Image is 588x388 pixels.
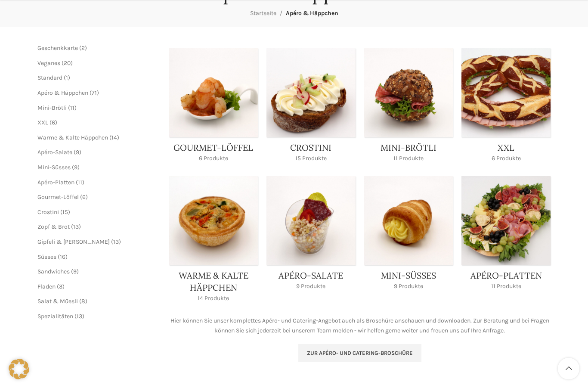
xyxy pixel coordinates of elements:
a: Zur Apéro- und Catering-Broschüre [298,344,421,362]
a: Fladen [37,283,56,290]
a: Apéro-Salate [37,149,72,156]
a: Scroll to top button [558,358,579,379]
span: 8 [81,298,85,305]
span: 20 [64,59,71,67]
a: Spezialitäten [37,313,73,320]
a: Geschenkkarte [37,44,78,52]
span: 13 [113,238,119,245]
span: 16 [60,253,65,261]
a: Product category crostini [266,48,356,168]
a: Product category mini-suesses [364,176,453,295]
span: Apéro & Häppchen [286,9,338,17]
a: Mini-Süsses [37,164,71,171]
span: 14 [111,134,117,141]
span: 13 [73,223,79,230]
span: 2 [81,44,85,52]
p: Hier können Sie unser komplettes Apéro- und Catering-Angebot auch als Broschüre anschauen und dow... [169,316,551,335]
a: Product category xxl [461,48,551,168]
a: Product category apero-platten [461,176,551,295]
a: Zopf & Brot [37,223,70,230]
a: Mini-Brötli [37,104,67,112]
a: Salat & Müesli [37,298,78,305]
span: 9 [73,268,77,275]
span: 6 [52,119,55,126]
a: Veganes [37,59,60,67]
a: Crostini [37,208,59,216]
span: 13 [77,313,82,320]
span: Zur Apéro- und Catering-Broschüre [307,350,413,357]
span: 9 [76,149,79,156]
a: Gipfeli & [PERSON_NAME] [37,238,110,245]
span: 6 [82,193,86,201]
span: 3 [59,283,62,290]
a: Süsses [37,253,56,261]
span: 71 [92,89,97,96]
a: Apéro & Häppchen [37,89,88,96]
a: Sandwiches [37,268,70,275]
a: Apéro-Platten [37,179,74,186]
span: 15 [62,208,68,216]
span: 1 [66,74,68,81]
span: 11 [78,179,82,186]
a: Product category apero-salate [266,176,356,295]
a: Product category mini-broetli [364,48,453,168]
a: Warme & Kalte Häppchen [37,134,108,141]
span: 11 [70,104,74,112]
a: Product category gourmet-loeffel [169,48,258,168]
span: 9 [74,164,77,171]
a: Gourmet-Löffel [37,193,79,201]
a: Startseite [250,9,276,17]
a: Standard [37,74,62,81]
a: XXL [37,119,48,126]
a: Product category haeppchen [169,176,258,307]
